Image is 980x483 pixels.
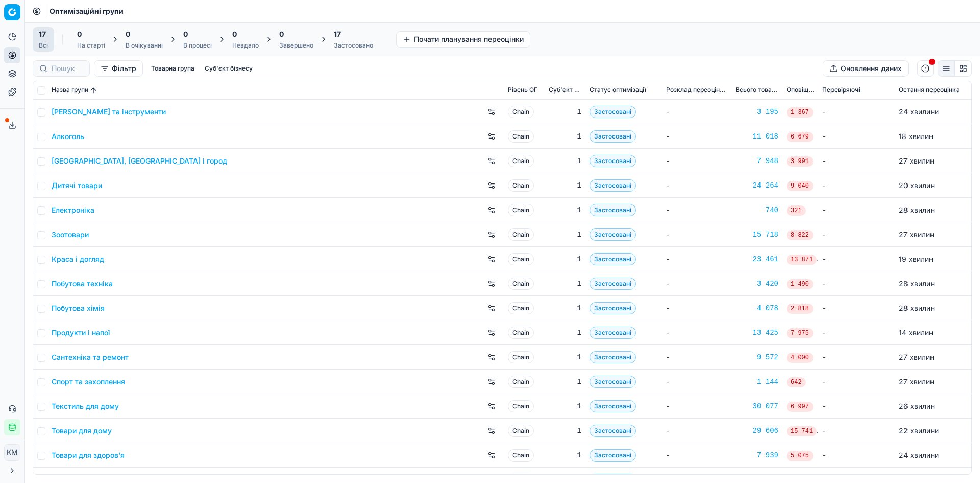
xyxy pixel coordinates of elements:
[787,353,813,363] span: 4 000
[590,253,636,265] span: Застосовані
[549,401,581,411] div: 1
[818,419,895,443] td: -
[736,377,778,387] div: 1 144
[590,86,646,95] span: Статус оптимізації
[736,254,778,264] a: 23 461
[508,204,534,216] span: Chain
[662,271,731,296] td: -
[662,149,731,173] td: -
[549,229,581,240] div: 1
[590,228,636,241] span: Застосовані
[549,328,581,338] div: 1
[77,41,105,50] div: На старті
[818,370,895,394] td: -
[818,100,895,124] td: -
[39,29,46,39] span: 17
[899,451,939,459] span: 24 хвилини
[662,222,731,247] td: -
[787,230,813,240] span: 8 822
[590,179,636,192] span: Застосовані
[508,253,534,265] span: Chain
[279,29,284,39] span: 0
[736,328,778,338] a: 13 425
[508,351,534,363] span: Chain
[736,303,778,313] a: 4 078
[899,156,934,165] span: 27 хвилин
[736,180,778,191] div: 24 264
[52,328,110,338] a: Продукти і напої
[590,449,636,462] span: Застосовані
[52,352,129,362] a: Сантехніка та ремонт
[549,86,581,95] span: Суб'єкт бізнесу
[787,255,817,265] span: 13 871
[818,222,895,247] td: -
[736,279,778,289] div: 3 420
[662,370,731,394] td: -
[899,230,934,239] span: 27 хвилин
[899,353,934,361] span: 27 хвилин
[590,204,636,216] span: Застосовані
[818,443,895,468] td: -
[787,205,806,216] span: 321
[818,394,895,419] td: -
[590,155,636,167] span: Застосовані
[787,377,806,387] span: 642
[662,419,731,443] td: -
[334,41,373,50] div: Застосовано
[899,181,935,190] span: 20 хвилин
[899,255,933,263] span: 19 хвилин
[736,401,778,411] a: 30 077
[899,86,960,95] span: Остання переоцінка
[590,425,636,437] span: Застосовані
[52,63,83,74] input: Пошук
[396,31,530,48] button: Почати планування переоцінки
[147,62,199,75] button: Товарна група
[232,41,259,50] div: Невдало
[787,426,817,436] span: 15 741
[899,304,935,312] span: 28 хвилин
[662,296,731,320] td: -
[899,377,934,386] span: 27 хвилин
[126,29,130,39] span: 0
[736,426,778,436] a: 29 606
[662,247,731,271] td: -
[818,149,895,173] td: -
[52,86,88,95] span: Назва групи
[590,130,636,143] span: Застосовані
[899,402,935,410] span: 26 хвилин
[52,156,227,166] a: [GEOGRAPHIC_DATA], [GEOGRAPHIC_DATA] і город
[50,6,124,16] nav: breadcrumb
[736,86,778,95] span: Всього товарів
[126,41,163,50] div: В очікуванні
[77,29,82,39] span: 0
[508,425,534,437] span: Chain
[666,86,727,95] span: Розклад переоцінювання
[590,106,636,118] span: Застосовані
[508,400,534,412] span: Chain
[94,60,143,77] button: Фільтр
[787,132,813,142] span: 6 679
[549,180,581,191] div: 1
[508,376,534,388] span: Chain
[787,86,814,95] span: Оповіщення
[662,345,731,370] td: -
[818,271,895,296] td: -
[549,254,581,264] div: 1
[52,229,89,240] a: Зоотовари
[899,205,935,214] span: 28 хвилин
[590,327,636,339] span: Застосовані
[736,205,778,215] a: 740
[662,443,731,468] td: -
[736,450,778,461] a: 7 939
[787,156,813,167] span: 3 991
[736,131,778,142] a: 11 018
[590,376,636,388] span: Застосовані
[549,377,581,387] div: 1
[899,107,939,116] span: 24 хвилини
